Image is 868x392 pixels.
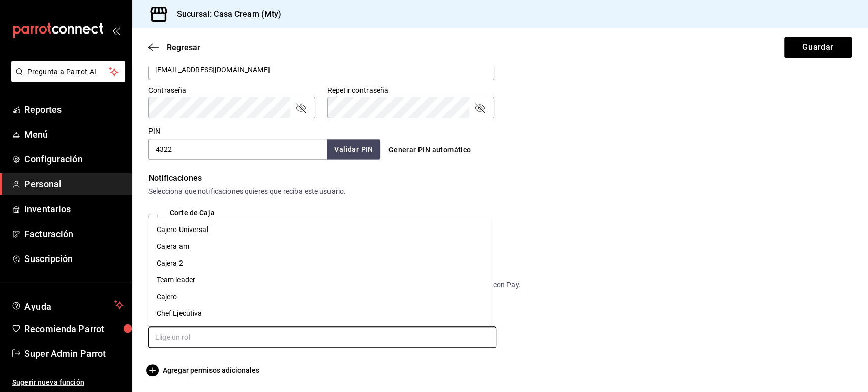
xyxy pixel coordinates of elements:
[148,43,200,52] button: Regresar
[7,74,125,84] a: Pregunta a Parrot AI
[148,255,492,272] li: Cajera 2
[148,364,259,376] button: Agregar permisos adicionales
[170,209,368,216] div: Corte de Caja
[148,238,492,255] li: Cajera am
[24,177,124,191] span: Personal
[24,103,124,116] span: Reportes
[24,127,124,141] span: Menú
[24,202,124,216] span: Inventarios
[24,299,110,311] span: Ayuda
[148,87,315,94] label: Contraseña
[148,272,492,288] li: Team leader
[24,152,124,166] span: Configuración
[473,102,486,114] button: passwordField
[24,252,124,266] span: Suscripción
[148,305,852,318] div: Roles
[148,139,327,160] input: 3 a 6 dígitos
[148,326,496,348] input: Elige un rol
[148,172,852,184] div: Notificaciones
[24,227,124,241] span: Facturación
[148,127,160,135] label: PIN
[327,87,494,94] label: Repetir contraseña
[167,43,200,52] span: Regresar
[11,61,125,82] button: Pregunta a Parrot AI
[148,305,492,322] li: Chef Ejecutiva
[148,221,492,238] li: Cajero Universal
[327,139,380,160] button: Validar PIN
[12,377,124,388] span: Sugerir nueva función
[24,322,124,336] span: Recomienda Parrot
[784,37,852,58] button: Guardar
[148,288,492,305] li: Cajero
[294,102,307,114] button: passwordField
[24,347,124,361] span: Super Admin Parrot
[112,26,120,35] button: open_drawer_menu
[384,141,475,159] button: Generar PIN automático
[148,186,852,197] div: Selecciona que notificaciones quieres que reciba este usuario.
[27,67,109,77] span: Pregunta a Parrot AI
[169,8,281,20] h3: Sucursal: Casa Cream (Mty)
